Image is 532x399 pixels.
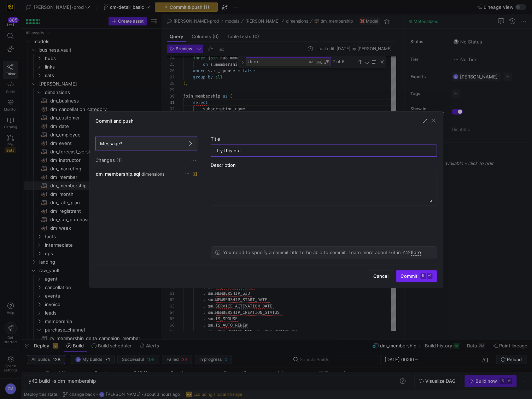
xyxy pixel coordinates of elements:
span: Cancel [373,273,388,279]
span: Commit [401,273,432,279]
button: dm_membership.sqldimensions [94,169,199,178]
button: Commit⌘⏎ [396,270,437,282]
kbd: ⏎ [427,273,432,279]
span: Changes (1) [95,157,122,163]
kbd: ⌘ [420,273,426,279]
span: Message* [100,141,123,146]
span: Title [211,136,220,142]
p: You need to specify a commit title to be able to commit. Learn more about Git in Y42 [223,250,421,255]
span: dimensions [141,172,164,177]
button: Cancel [369,270,393,282]
div: Description [211,162,437,168]
span: dm_membership.sql [96,171,140,177]
h3: Commit and push [95,118,134,124]
a: here [411,250,421,256]
button: Message* [95,136,197,151]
